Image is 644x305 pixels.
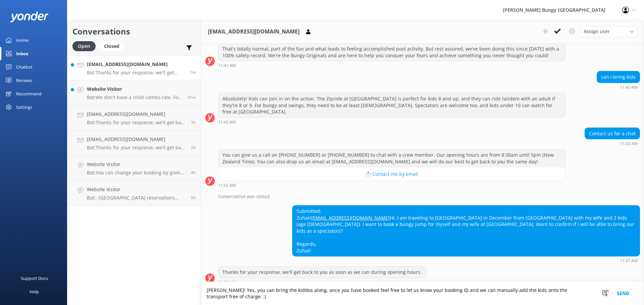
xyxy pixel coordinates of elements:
span: Sep 25 2025 10:01am (UTC +12:00) Pacific/Auckland [191,120,196,125]
div: Contact us for a chat [585,128,640,139]
div: Sep 25 2025 11:57am (UTC +12:00) Pacific/Auckland [292,258,640,263]
a: [EMAIL_ADDRESS][DOMAIN_NAME]Bot:Thanks for your response, we'll get back to you as soon as we can... [67,105,201,131]
h3: [EMAIL_ADDRESS][DOMAIN_NAME] [208,27,300,36]
a: [EMAIL_ADDRESS][DOMAIN_NAME]Bot:Thanks for your response, we'll get back to you as soon as we can... [67,55,201,80]
div: Sep 25 2025 11:42am (UTC +12:00) Pacific/Auckland [218,120,566,124]
span: Sep 25 2025 11:57am (UTC +12:00) Pacific/Auckland [190,69,196,75]
div: Sep 25 2025 11:41am (UTC +12:00) Pacific/Auckland [218,63,566,68]
button: 📩 Contact me by email [218,167,566,181]
div: Reviews [16,74,32,87]
button: Send [610,282,636,305]
span: Sep 25 2025 11:17am (UTC +12:00) Pacific/Auckland [187,94,196,100]
div: Help [30,285,39,298]
span: Sep 25 2025 07:02am (UTC +12:00) Pacific/Auckland [191,170,196,175]
p: Bot: - [GEOGRAPHIC_DATA] reservations office: 9am - 4.30pm (seasonal changes apply). - [GEOGRAPHI... [87,195,186,201]
div: Sep 25 2025 11:42am (UTC +12:00) Pacific/Auckland [597,85,640,89]
a: Website VisitorBot:You can change your booking by giving us a call at [PHONE_NUMBER] or [PHONE_NU... [67,156,201,181]
div: Closed [99,41,124,51]
a: Open [72,42,99,50]
strong: 11:42 AM [620,85,638,89]
strong: 11:41 AM [218,64,236,68]
span: Sep 25 2025 06:27am (UTC +12:00) Pacific/Auckland [191,195,196,201]
div: Inbox [16,47,29,60]
div: Sep 25 2025 11:52am (UTC +12:00) Pacific/Auckland [218,183,566,187]
img: yonder-white-logo.png [10,11,49,22]
div: You can give us a call on [PHONE_NUMBER] or [PHONE_NUMBER] to chat with a crew member. Our openin... [218,149,566,167]
span: Sep 25 2025 09:39am (UTC +12:00) Pacific/Auckland [191,145,196,150]
div: Thanks for your response, we'll get back to you as soon as we can during opening hours. [218,266,426,278]
textarea: [PERSON_NAME]! Yes, you can bring the kiddos along, once you have booked feel free to let us know... [201,282,644,305]
div: Absolutely! Kids can join in on the action. The Zipride at [GEOGRAPHIC_DATA] is perfect for kids ... [218,93,566,118]
div: Support Docs [21,272,48,285]
a: Website VisitorBot:- [GEOGRAPHIC_DATA] reservations office: 9am - 4.30pm (seasonal changes apply)... [67,181,201,206]
a: Website VisitorBot:We don't have a child combo rate. For the latest on prices, hit up our activit... [67,80,201,105]
a: [EMAIL_ADDRESS][DOMAIN_NAME]Bot:Thanks for your response, we'll get back to you as soon as we can... [67,131,201,156]
h4: Website Visitor [87,186,186,193]
h4: [EMAIL_ADDRESS][DOMAIN_NAME] [87,136,186,143]
div: 2025-09-24T23:54:03.353 [205,191,640,202]
strong: 11:57 AM [620,259,638,263]
strong: 11:52 AM [218,183,236,187]
p: Bot: Thanks for your response, we'll get back to you as soon as we can during opening hours. [87,120,186,126]
p: Bot: We don't have a child combo rate. For the latest on prices, hit up our activity pages or giv... [87,94,182,100]
div: Home [16,33,29,47]
div: Assign User [580,26,637,37]
h4: Website Visitor [87,161,186,168]
strong: 11:42 AM [218,120,236,124]
h2: Conversations [72,25,196,38]
h4: Website Visitor [87,85,182,93]
p: Bot: Thanks for your response, we'll get back to you as soon as we can during opening hours. [87,145,186,151]
div: Sep 25 2025 11:52am (UTC +12:00) Pacific/Auckland [585,141,640,146]
div: Submitted: Zuhair Hi, I am traveling to [GEOGRAPHIC_DATA] in December from [GEOGRAPHIC_DATA] with... [292,206,640,256]
h4: [EMAIL_ADDRESS][DOMAIN_NAME] [87,61,185,68]
strong: 11:52 AM [620,142,638,146]
div: Open [72,41,96,51]
div: That's totally normal, part of the fun and what leads to feeling accomplished post activity. But ... [218,43,566,61]
p: Bot: Thanks for your response, we'll get back to you as soon as we can during opening hours. [87,70,185,76]
div: can i bring kids [597,71,640,83]
div: Recommend [16,87,42,100]
strong: 11:57 AM [218,281,236,285]
div: Settings [16,100,32,114]
div: Sep 25 2025 11:57am (UTC +12:00) Pacific/Auckland [218,280,426,285]
span: Assign user [584,28,610,35]
div: Conversation was closed. [218,191,640,202]
h4: [EMAIL_ADDRESS][DOMAIN_NAME] [87,110,186,118]
a: Closed [99,42,128,50]
div: Chatbot [16,60,33,74]
a: [EMAIL_ADDRESS][DOMAIN_NAME] [311,215,390,221]
p: Bot: You can change your booking by giving us a call at [PHONE_NUMBER] or [PHONE_NUMBER], or by e... [87,170,186,176]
